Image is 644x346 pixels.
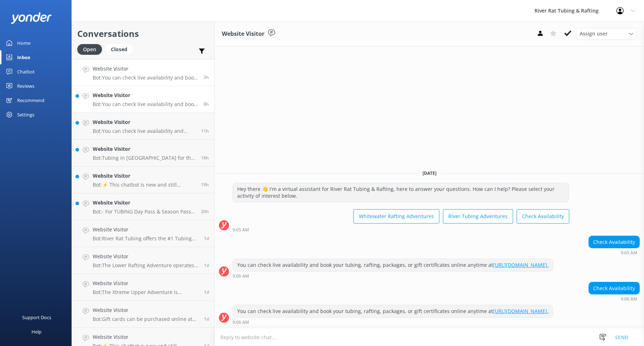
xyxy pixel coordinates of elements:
p: Bot: Gift cards can be purchased online at [URL][DOMAIN_NAME]. [93,316,199,322]
p: Bot: - For TUBING Day Pass & Season Pass rates in [GEOGRAPHIC_DATA], [GEOGRAPHIC_DATA], visit [UR... [93,208,196,215]
span: Sep 02 2025 11:44pm (UTC -05:00) America/Cancun [201,128,209,134]
img: yonder-white-logo.png [11,12,52,24]
h3: Website Visitor [222,29,264,39]
button: River Tubing Adventures [443,209,513,224]
div: Check Availability [589,236,639,248]
a: [URL][DOMAIN_NAME]. [493,261,548,268]
div: Closed [106,44,133,55]
span: Sep 03 2025 02:17am (UTC -05:00) America/Cancun [204,101,209,107]
p: Bot: You can check live availability and book your tubing, rafting, packages, or gift certificate... [93,128,196,134]
span: Sep 02 2025 07:16am (UTC -05:00) America/Cancun [204,289,209,295]
a: Website VisitorBot:You can check live availability and book your tubing, rafting, packages, or gi... [72,86,214,113]
div: Sep 03 2025 08:06am (UTC -05:00) America/Cancun [589,296,640,301]
h4: Website Visitor [93,65,198,73]
div: Settings [17,107,34,122]
span: Sep 02 2025 05:06pm (UTC -05:00) America/Cancun [201,155,209,161]
div: You can check live availability and book your tubing, rafting, packages, or gift certificates onl... [233,259,553,271]
div: Help [31,325,42,339]
span: Sep 02 2025 02:47pm (UTC -05:00) America/Cancun [201,208,209,215]
strong: 9:05 AM [621,251,637,255]
button: Whitewater Rafting Adventures [353,209,439,224]
div: Recommend [17,93,44,107]
button: Check Availability [517,209,569,224]
p: Bot: River Rat Tubing offers the #1 Tubing Adventure in the [GEOGRAPHIC_DATA], located in [GEOGRA... [93,235,199,242]
span: Sep 02 2025 09:00am (UTC -05:00) America/Cancun [204,262,209,268]
span: Sep 03 2025 08:06am (UTC -05:00) America/Cancun [204,74,209,80]
p: Bot: The Xtreme Upper Adventure is designed for thrill-seekers and tackles Class III-IV rapids in... [93,289,199,295]
p: Bot: The Lower Rafting Adventure operates from [DATE] to [DATE]. For the most accurate operating ... [93,262,199,269]
a: Website VisitorBot:Tubing in [GEOGRAPHIC_DATA] for the 2025 season is open daily from [DATE] thro... [72,140,214,167]
span: Sep 01 2025 05:00pm (UTC -05:00) America/Cancun [204,316,209,322]
h4: Website Visitor [93,199,196,207]
div: Assign User [576,28,637,39]
div: Sep 03 2025 08:05am (UTC -05:00) America/Cancun [589,250,640,255]
a: Closed [106,45,136,53]
p: Bot: Tubing in [GEOGRAPHIC_DATA] for the 2025 season is open daily from [DATE] through [DATE]. Yo... [93,155,196,161]
div: Open [77,44,102,55]
a: Website VisitorBot:River Rat Tubing offers the #1 Tubing Adventure in the [GEOGRAPHIC_DATA], loca... [72,220,214,247]
h4: Website Visitor [93,91,198,99]
a: Website VisitorBot:You can check live availability and book your tubing, rafting, packages, or gi... [72,113,214,140]
strong: 9:06 AM [233,274,249,278]
strong: 9:06 AM [621,297,637,301]
div: Sep 03 2025 08:06am (UTC -05:00) America/Cancun [233,319,553,325]
div: You can check live availability and book your tubing, rafting, packages, or gift certificates onl... [233,305,553,317]
h4: Website Visitor [93,333,199,341]
div: Home [17,36,30,50]
h4: Website Visitor [93,118,196,126]
h4: Website Visitor [93,145,196,153]
a: Open [77,45,106,53]
div: Sep 03 2025 08:06am (UTC -05:00) America/Cancun [233,273,553,278]
span: Sep 02 2025 03:55pm (UTC -05:00) America/Cancun [201,182,209,188]
p: Bot: You can check live availability and book your tubing, rafting, packages, or gift certificate... [93,101,198,107]
div: Sep 03 2025 08:05am (UTC -05:00) America/Cancun [233,227,569,232]
a: Website VisitorBot:You can check live availability and book your tubing, rafting, packages, or gi... [72,59,214,86]
a: [URL][DOMAIN_NAME]. [493,308,548,314]
h4: Website Visitor [93,172,196,180]
a: Website VisitorBot:The Lower Rafting Adventure operates from [DATE] to [DATE]. For the most accur... [72,247,214,274]
div: Check Availability [589,282,639,294]
span: Assign user [580,30,608,38]
h4: Website Visitor [93,306,199,314]
span: [DATE] [418,170,441,176]
a: Website VisitorBot:- For TUBING Day Pass & Season Pass rates in [GEOGRAPHIC_DATA], [GEOGRAPHIC_DA... [72,193,214,220]
div: Reviews [17,79,34,93]
div: Support Docs [22,310,51,325]
span: Sep 02 2025 09:00am (UTC -05:00) America/Cancun [204,235,209,241]
h2: Conversations [77,27,209,40]
p: Bot: ⚡ This chatbot is new and still learning. You're welcome to ask a new question and our autom... [93,182,196,188]
a: Website VisitorBot:⚡ This chatbot is new and still learning. You're welcome to ask a new question... [72,167,214,193]
h4: Website Visitor [93,253,199,260]
h4: Website Visitor [93,279,199,287]
a: Website VisitorBot:The Xtreme Upper Adventure is designed for thrill-seekers and tackles Class II... [72,274,214,301]
div: Chatbot [17,64,35,79]
h4: Website Visitor [93,226,199,234]
div: Inbox [17,50,30,64]
p: Bot: You can check live availability and book your tubing, rafting, packages, or gift certificate... [93,75,198,81]
div: Hey there 👋 I'm a virtual assistant for River Rat Tubing & Rafting, here to answer your questions... [233,183,569,202]
a: Website VisitorBot:Gift cards can be purchased online at [URL][DOMAIN_NAME].1d [72,301,214,328]
strong: 9:05 AM [233,228,249,232]
strong: 9:06 AM [233,320,249,325]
